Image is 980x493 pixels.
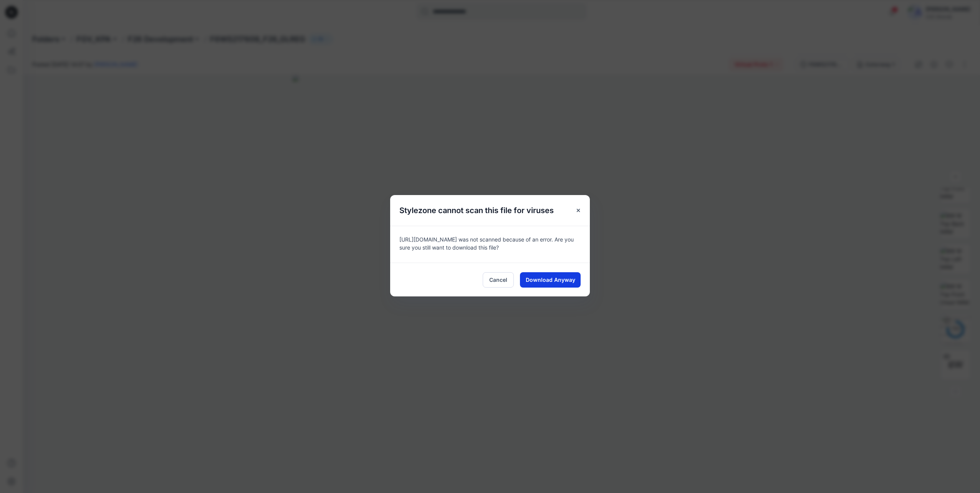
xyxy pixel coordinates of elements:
[571,203,585,217] button: Close
[489,276,507,284] span: Cancel
[520,272,581,288] button: Download Anyway
[483,272,514,288] button: Cancel
[390,226,590,263] div: [URL][DOMAIN_NAME] was not scanned because of an error. Are you sure you still want to download t...
[390,195,563,226] h5: Stylezone cannot scan this file for viruses
[526,276,575,284] span: Download Anyway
